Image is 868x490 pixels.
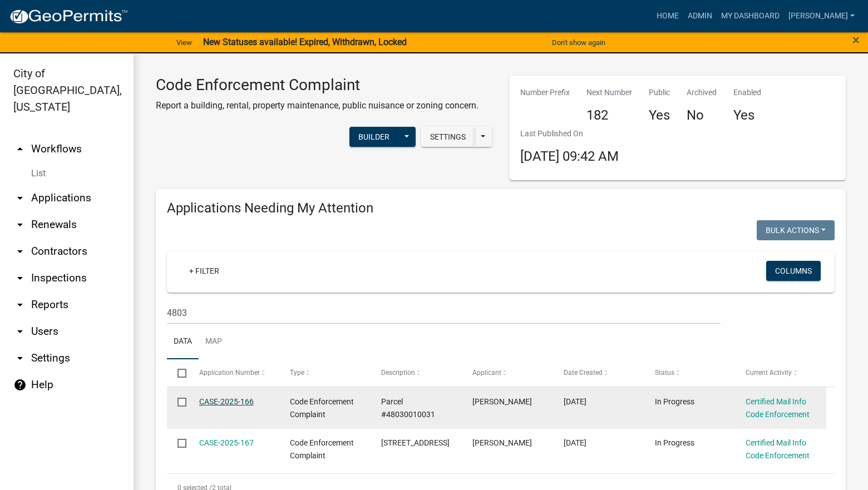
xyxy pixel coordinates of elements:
a: View [172,33,196,52]
span: Description [381,369,415,377]
span: In Progress [655,397,694,406]
i: arrow_drop_down [13,245,27,258]
a: Certified Mail Info Code Enforcement [746,397,810,419]
h4: Yes [733,107,761,123]
span: Tara Bosteder [472,397,532,406]
span: 08/13/2025 [564,438,586,447]
p: Next Number [586,87,632,98]
span: × [852,32,860,48]
span: [DATE] 09:42 AM [520,149,619,164]
a: Home [652,6,683,27]
a: Map [199,324,229,360]
datatable-header-cell: Date Created [553,359,644,386]
i: arrow_drop_down [13,352,27,365]
i: arrow_drop_down [13,191,27,205]
input: Search for applications [167,301,721,324]
i: arrow_drop_up [13,142,27,156]
span: Parcel #48030010031 [381,397,435,419]
h3: Code Enforcement Complaint [156,76,479,95]
a: My Dashboard [717,6,784,27]
i: arrow_drop_down [13,271,27,285]
a: CASE-2025-166 [199,397,254,406]
datatable-header-cell: Status [644,359,735,386]
p: Archived [687,87,717,98]
button: Builder [349,127,398,147]
p: Public [649,87,670,98]
p: Number Prefix [520,87,570,98]
button: Columns [766,261,821,281]
span: Code Enforcement Complaint [290,397,354,419]
strong: New Statuses available! Expired, Withdrawn, Locked [203,37,407,47]
span: Status [655,369,674,377]
a: Certified Mail Info Code Enforcement [746,438,810,460]
datatable-header-cell: Type [279,359,371,386]
datatable-header-cell: Applicant [462,359,553,386]
span: Applicant [472,369,501,377]
a: CASE-2025-167 [199,438,254,447]
span: Date Created [564,369,603,377]
span: 08/13/2025 [564,397,586,406]
a: Data [167,324,199,360]
a: Admin [683,6,717,27]
a: + Filter [180,261,228,281]
span: Type [290,369,304,377]
i: arrow_drop_down [13,298,27,311]
button: Don't show again [548,33,610,52]
h4: No [687,107,717,123]
span: Code Enforcement Complaint [290,438,354,460]
button: Bulk Actions [757,220,835,240]
i: arrow_drop_down [13,218,27,231]
p: Last Published On [520,128,619,140]
i: help [13,378,27,392]
h4: Applications Needing My Attention [167,200,835,216]
span: Tara Bosteder [472,438,532,447]
i: arrow_drop_down [13,325,27,338]
span: Current Activity [746,369,792,377]
button: Close [852,33,860,47]
h4: Yes [649,107,670,123]
datatable-header-cell: Current Activity [735,359,826,386]
datatable-header-cell: Select [167,359,188,386]
p: Enabled [733,87,761,98]
span: In Progress [655,438,694,447]
datatable-header-cell: Description [371,359,462,386]
h4: 182 [586,107,632,123]
p: Report a building, rental, property maintenance, public nuisance or zoning concern. [156,99,479,112]
span: Application Number [199,369,260,377]
datatable-header-cell: Application Number [188,359,279,386]
button: Settings [421,127,475,147]
span: 202 E DETROIT AVE [381,438,450,447]
a: [PERSON_NAME] [784,6,859,27]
